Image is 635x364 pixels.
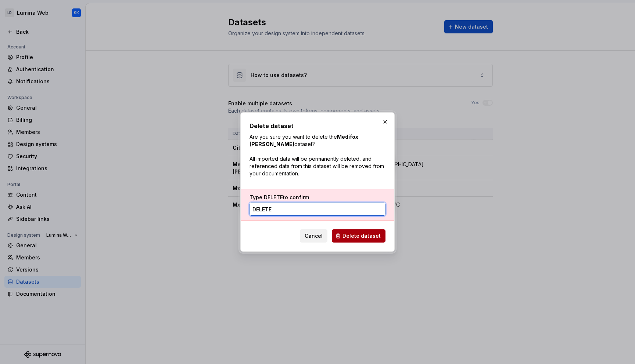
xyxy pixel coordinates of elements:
[250,194,309,201] label: Type to confirm
[342,232,381,240] span: Delete dataset
[300,229,327,243] button: Cancel
[332,229,385,243] button: Delete dataset
[250,133,385,177] p: Are you sure you want to delete the dataset? All imported data will be permanently deleted, and r...
[250,203,385,216] input: DELETE
[250,121,385,130] h2: Delete dataset
[305,232,323,240] span: Cancel
[264,194,283,200] span: DELETE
